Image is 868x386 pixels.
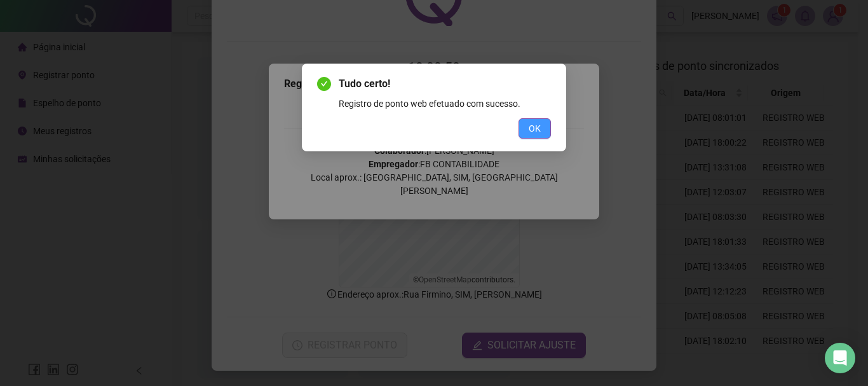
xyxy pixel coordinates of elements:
[825,343,855,373] div: Open Intercom Messenger
[519,118,551,139] button: OK
[529,121,541,135] span: OK
[339,97,551,111] div: Registro de ponto web efetuado com sucesso.
[339,76,551,92] span: Tudo certo!
[317,77,331,91] span: check-circle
